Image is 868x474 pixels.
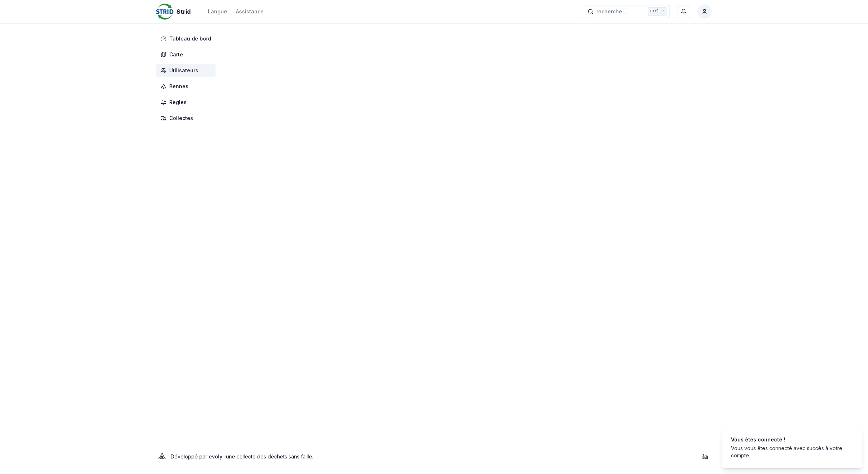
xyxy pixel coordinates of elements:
[156,32,218,45] a: Tableau de bord
[156,80,218,93] a: Bennes
[156,7,193,16] a: Strid
[583,5,670,18] button: recherche ...Ctrl+K
[169,51,183,58] span: Carte
[156,3,174,20] img: Strid Logo
[731,445,850,459] div: Vous vous êtes connecté avec succès à votre compte.
[176,7,191,16] span: Strid
[169,83,188,90] span: Bennes
[156,112,218,125] a: Collectes
[208,7,227,16] button: Langue
[169,35,211,42] span: Tableau de bord
[169,67,198,74] span: Utilisateurs
[156,451,168,462] img: Evoly Logo
[731,436,850,443] div: Vous êtes connecté !
[208,8,227,15] div: Langue
[156,64,218,77] a: Utilisateurs
[156,96,218,109] a: Règles
[171,452,313,462] p: Développé par - une collecte des déchets sans faille .
[156,48,218,61] a: Carte
[236,7,264,16] a: Assistance
[596,8,628,15] span: recherche ...
[169,115,193,122] span: Collectes
[169,99,187,106] span: Règles
[209,453,222,460] a: evoly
